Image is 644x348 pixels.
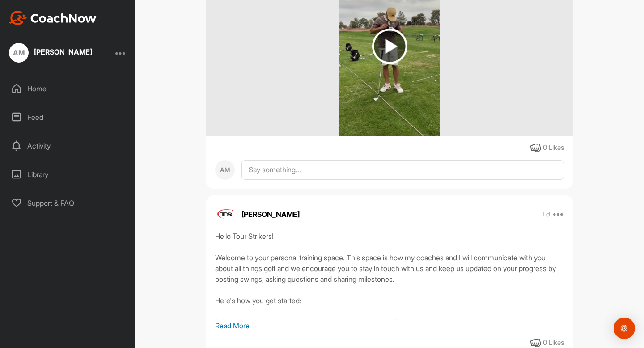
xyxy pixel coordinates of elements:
[372,29,407,64] img: play
[543,143,564,153] div: 0 Likes
[215,204,235,224] img: avatar
[5,77,131,100] div: Home
[5,163,131,186] div: Library
[542,210,550,219] p: 1 d
[5,192,131,214] div: Support & FAQ
[543,338,564,348] div: 0 Likes
[9,43,29,63] div: AM
[215,231,564,320] div: Hello Tour Strikers! Welcome to your personal training space. This space is how my coaches and I ...
[215,160,235,180] div: AM
[614,318,635,339] div: Open Intercom Messenger
[9,11,97,25] img: CoachNow
[34,48,92,55] div: [PERSON_NAME]
[215,320,564,331] p: Read More
[5,106,131,128] div: Feed
[241,209,300,220] p: [PERSON_NAME]
[5,135,131,157] div: Activity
